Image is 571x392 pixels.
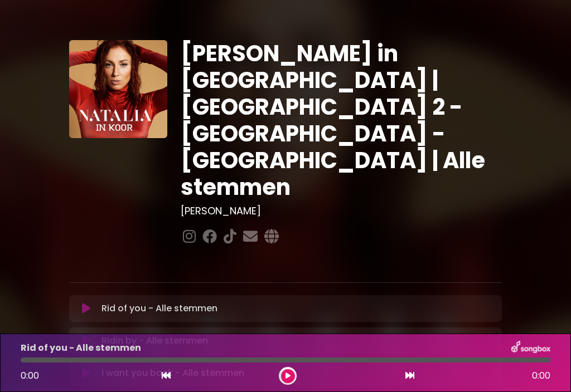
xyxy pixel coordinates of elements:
span: 0:00 [532,369,550,383]
span: 0:00 [21,369,39,382]
img: YTVS25JmS9CLUqXqkEhs [69,40,167,138]
h3: [PERSON_NAME] [181,205,502,217]
p: Rid of you - Alle stemmen [21,341,141,355]
img: songbox-logo-white.png [511,341,550,355]
h1: [PERSON_NAME] in [GEOGRAPHIC_DATA] | [GEOGRAPHIC_DATA] 2 - [GEOGRAPHIC_DATA] - [GEOGRAPHIC_DATA] ... [181,40,502,200]
p: Rid of you - Alle stemmen [101,302,217,315]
